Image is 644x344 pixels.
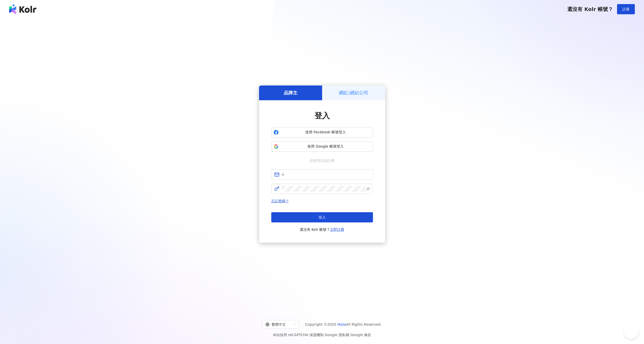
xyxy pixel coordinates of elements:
span: 使用 Google 帳號登入 [281,144,371,149]
span: eye-invisible [366,187,370,191]
button: 註冊 [617,4,635,14]
button: 使用 Facebook 帳號登入 [271,127,373,137]
img: logo [9,4,36,14]
iframe: Help Scout Beacon - Open [624,324,639,339]
span: | [349,333,351,337]
span: | [324,333,325,337]
h5: 網紅/經紀公司 [339,90,368,96]
span: 本站採用 reCAPTCHA 保護機制 [273,332,371,338]
a: 立即註冊 [330,227,344,232]
span: 使用 Facebook 帳號登入 [281,130,371,135]
span: 或使用信箱註冊 [306,158,338,163]
a: iKala [337,322,346,326]
span: 註冊 [622,7,630,11]
button: 登入 [271,212,373,222]
span: Copyright © 2025 All Rights Reserved. [305,321,382,327]
span: 還沒有 Kolr 帳號？ [567,6,613,12]
span: 還沒有 Kolr 帳號？ [300,226,345,233]
h5: 品牌主 [284,90,297,96]
a: Google 隱私權 [325,333,349,337]
a: 忘記密碼？ [271,199,289,203]
button: 使用 Google 帳號登入 [271,141,373,152]
span: 登入 [319,215,326,219]
div: 繁體中文 [265,320,291,328]
a: Google 條款 [350,333,371,337]
span: 登入 [314,111,330,120]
